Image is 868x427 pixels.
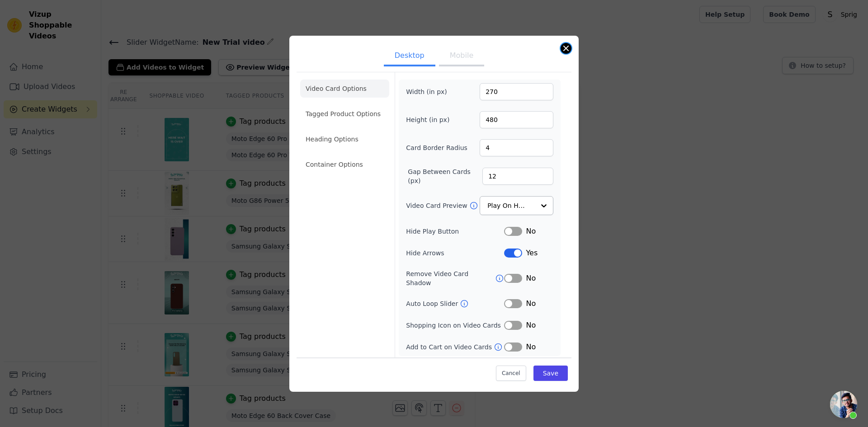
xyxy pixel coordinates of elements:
label: Auto Loop Slider [406,299,460,308]
label: Gap Between Cards (px) [408,167,482,185]
span: Yes [526,248,538,258]
label: Hide Arrows [406,249,504,258]
button: Close modal [561,43,571,54]
span: No [526,273,536,284]
div: Open chat [830,391,857,418]
label: Video Card Preview [406,201,469,210]
label: Hide Play Button [406,227,504,236]
li: Heading Options [300,130,389,148]
button: Cancel [496,366,526,381]
label: Height (in px) [406,115,455,124]
li: Container Options [300,155,389,174]
span: No [526,342,536,352]
label: Card Border Radius [406,143,467,152]
span: No [526,298,536,309]
span: No [526,226,536,237]
li: Tagged Product Options [300,105,389,123]
button: Save [533,366,568,381]
label: Width (in px) [406,87,455,96]
label: Add to Cart on Video Cards [406,343,494,352]
label: Remove Video Card Shadow [406,269,495,287]
span: No [526,320,536,331]
button: Mobile [439,47,484,66]
label: Shopping Icon on Video Cards [406,321,504,330]
li: Video Card Options [300,80,389,98]
button: Desktop [384,47,435,66]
